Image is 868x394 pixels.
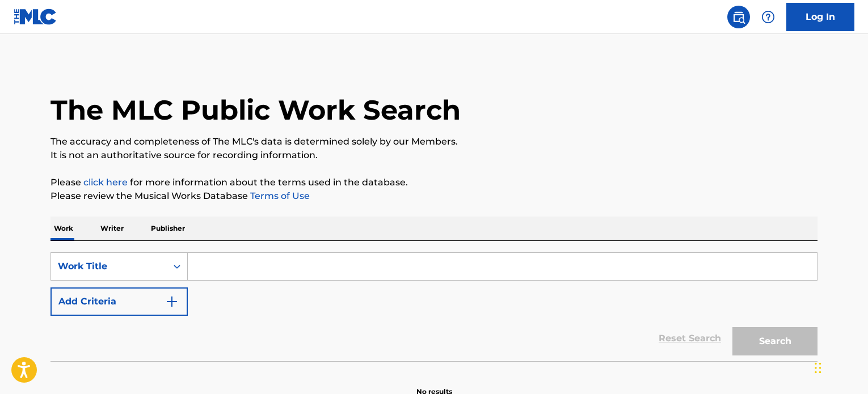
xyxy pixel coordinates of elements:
[50,252,818,361] form: Search Form
[50,135,818,149] p: The accuracy and completeness of The MLC's data is determined solely by our Members.
[786,3,854,31] a: Log In
[165,295,179,308] img: 9d2ae6d4665cec9f34b9.svg
[97,217,127,240] p: Writer
[727,6,750,28] a: Public Search
[811,340,868,394] div: Widget de chat
[811,340,868,394] iframe: Chat Widget
[815,351,821,385] div: Glisser
[14,9,57,25] img: MLC Logo
[732,10,745,24] img: search
[761,10,775,24] img: help
[148,217,188,240] p: Publisher
[50,176,818,189] p: Please for more information about the terms used in the database.
[58,260,160,273] div: Work Title
[50,149,818,162] p: It is not an authoritative source for recording information.
[83,177,128,188] a: click here
[757,6,779,28] div: Help
[50,93,461,127] h1: The MLC Public Work Search
[50,189,818,203] p: Please review the Musical Works Database
[50,287,188,316] button: Add Criteria
[248,190,310,201] a: Terms of Use
[50,217,77,240] p: Work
